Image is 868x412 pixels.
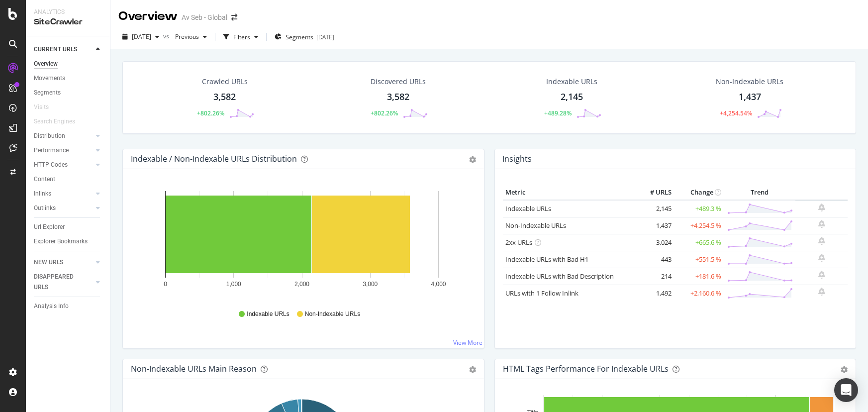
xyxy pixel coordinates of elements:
div: A chart. [131,185,473,301]
div: gear [469,366,476,373]
td: 1,492 [634,285,674,302]
a: Url Explorer [34,222,103,232]
a: Segments [34,88,103,98]
a: Performance [34,145,93,156]
div: Content [34,174,55,185]
div: Crawled URLs [202,77,248,87]
div: +802.26% [197,109,224,117]
span: 2025 Oct. 5th [132,32,151,41]
th: # URLS [634,185,674,200]
a: Non-Indexable URLs [505,221,566,230]
div: Inlinks [34,189,51,199]
a: NEW URLS [34,257,93,268]
div: Av Seb - Global [182,12,227,22]
div: 3,582 [213,91,236,103]
th: Metric [503,185,634,200]
div: Filters [233,33,250,41]
div: Explorer Bookmarks [34,236,88,247]
div: bell-plus [818,220,825,228]
span: Previous [171,32,199,41]
td: 214 [634,268,674,285]
td: 3,024 [634,234,674,251]
a: Analysis Info [34,301,103,311]
td: +181.6 % [674,268,724,285]
div: SiteCrawler [34,16,102,28]
div: Analysis Info [34,301,69,311]
div: Url Explorer [34,222,65,232]
td: 2,145 [634,200,674,217]
div: arrow-right-arrow-left [231,14,237,21]
button: Filters [219,29,262,45]
div: Segments [34,88,61,98]
a: Inlinks [34,189,93,199]
th: Trend [724,185,795,200]
div: Open Intercom Messenger [834,378,858,402]
div: Non-Indexable URLs Main Reason [131,364,257,374]
div: Indexable / Non-Indexable URLs Distribution [131,154,297,164]
a: CURRENT URLS [34,44,93,55]
a: Outlinks [34,203,93,213]
button: Segments[DATE] [271,29,338,45]
a: 2xx URLs [505,238,532,247]
th: Change [674,185,724,200]
a: DISAPPEARED URLS [34,272,93,293]
a: View More [453,338,482,347]
div: NEW URLS [34,257,63,268]
div: CURRENT URLS [34,44,77,55]
text: 0 [164,281,167,288]
a: Explorer Bookmarks [34,236,103,247]
a: URLs with 1 Follow Inlink [505,289,579,298]
div: +802.26% [371,109,398,117]
a: Overview [34,59,103,69]
div: bell-plus [818,254,825,262]
div: bell-plus [818,237,825,245]
div: [DATE] [316,33,334,41]
div: +489.28% [544,109,572,117]
span: Non-Indexable URLs [305,310,360,318]
div: bell-plus [818,204,825,211]
td: 1,437 [634,217,674,234]
text: 2,000 [294,281,309,288]
div: Performance [34,145,69,156]
td: 443 [634,251,674,268]
span: vs [163,32,171,40]
div: Outlinks [34,203,56,213]
div: gear [469,156,476,163]
div: 2,145 [561,91,583,103]
div: bell-plus [818,271,825,279]
div: Overview [118,8,178,25]
h4: Insights [502,152,532,166]
button: [DATE] [118,29,163,45]
a: Visits [34,102,59,112]
div: gear [841,366,848,373]
div: Visits [34,102,49,112]
div: Distribution [34,131,65,141]
div: Non-Indexable URLs [716,77,783,87]
a: Distribution [34,131,93,141]
div: Indexable URLs [546,77,597,87]
div: HTML Tags Performance for Indexable URLs [503,364,669,374]
div: Analytics [34,8,102,16]
td: +2,160.6 % [674,285,724,302]
a: Indexable URLs [505,204,551,213]
td: +489.3 % [674,200,724,217]
div: Search Engines [34,116,75,127]
a: Movements [34,73,103,84]
td: +665.6 % [674,234,724,251]
button: Previous [171,29,211,45]
text: 3,000 [363,281,378,288]
text: 1,000 [226,281,241,288]
div: Discovered URLs [371,77,426,87]
div: 3,582 [387,91,409,103]
a: Content [34,174,103,185]
td: +4,254.5 % [674,217,724,234]
text: 4,000 [431,281,446,288]
a: Indexable URLs with Bad H1 [505,255,588,264]
a: HTTP Codes [34,160,93,170]
div: Movements [34,73,65,84]
div: 1,437 [739,91,761,103]
div: HTTP Codes [34,160,68,170]
div: +4,254.54% [720,109,752,117]
div: Overview [34,59,58,69]
a: Search Engines [34,116,85,127]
